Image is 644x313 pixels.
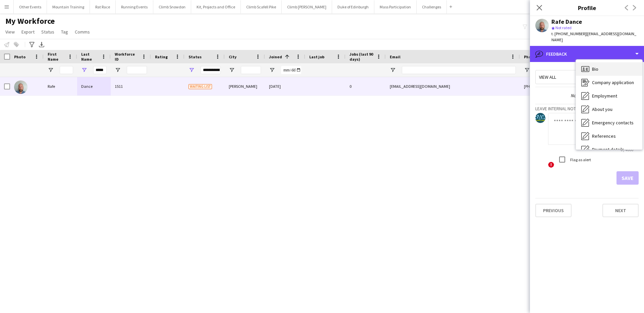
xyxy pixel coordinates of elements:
[115,67,121,73] button: Open Filter Menu
[551,19,582,25] div: Rafe Dance
[269,54,282,59] span: Joined
[191,0,241,13] button: Kit, Projects and Office
[374,0,417,13] button: Mass Participation
[58,27,71,36] a: Tag
[81,52,99,62] span: Last Name
[332,0,374,13] button: Duke of Edinburgh
[555,25,572,30] span: Not rated
[535,204,572,217] button: Previous
[111,77,151,96] div: 1511
[81,67,87,73] button: Open Filter Menu
[390,54,400,59] span: Email
[592,133,616,139] span: References
[282,0,332,13] button: Climb [PERSON_NAME]
[38,41,46,49] app-action-btn: Export XLSX
[41,29,54,35] span: Status
[345,77,386,96] div: 0
[47,0,90,13] button: Mountain Training
[39,27,57,36] a: Status
[535,92,639,99] div: Nothing to show
[569,157,591,162] label: Flag as alert
[576,76,642,89] div: Company application
[48,67,54,73] button: Open Filter Menu
[390,67,396,73] button: Open Filter Menu
[225,77,265,96] div: [PERSON_NAME]
[229,67,235,73] button: Open Filter Menu
[127,66,147,74] input: Workforce ID Filter Input
[5,29,15,35] span: View
[281,66,301,74] input: Joined Filter Input
[592,66,598,72] span: Bio
[576,129,642,143] div: References
[524,67,530,73] button: Open Filter Menu
[155,54,168,59] span: Rating
[602,204,639,217] button: Next
[60,66,73,74] input: First Name Filter Input
[5,16,55,26] span: My Workforce
[417,0,447,13] button: Challenges
[592,79,634,85] span: Company application
[61,29,68,35] span: Tag
[265,77,305,96] div: [DATE]
[77,77,111,96] div: Dance
[72,27,93,36] a: Comms
[19,27,37,36] a: Export
[116,0,153,13] button: Running Events
[44,77,77,96] div: Rafe
[576,116,642,129] div: Emergency contacts
[548,162,554,168] span: !
[309,54,324,59] span: Last job
[189,54,202,59] span: Status
[386,77,520,96] div: [EMAIL_ADDRESS][DOMAIN_NAME]
[21,29,35,35] span: Export
[241,0,282,13] button: Climb Scafell Pike
[3,27,17,36] a: View
[592,146,624,152] span: Payment details
[576,62,642,76] div: Bio
[530,46,644,62] div: Feedback
[75,29,90,35] span: Comms
[520,77,606,96] div: [PHONE_NUMBER]
[90,0,116,13] button: Rat Race
[576,89,642,103] div: Employment
[350,52,374,62] span: Jobs (last 90 days)
[551,31,636,42] span: | [EMAIL_ADDRESS][DOMAIN_NAME]
[524,54,536,59] span: Phone
[551,31,586,36] span: t. [PHONE_NUMBER]
[592,106,612,112] span: About you
[592,120,634,126] span: Emergency contacts
[229,54,236,59] span: City
[530,3,644,12] h3: Profile
[14,54,25,59] span: Photo
[189,67,195,73] button: Open Filter Menu
[539,74,556,80] span: View all
[189,84,212,89] span: Waiting list
[592,93,617,99] span: Employment
[28,41,36,49] app-action-btn: Advanced filters
[402,66,516,74] input: Email Filter Input
[93,66,107,74] input: Last Name Filter Input
[153,0,191,13] button: Climb Snowdon
[48,52,65,62] span: First Name
[241,66,261,74] input: City Filter Input
[115,52,139,62] span: Workforce ID
[576,143,642,156] div: Payment details
[14,0,47,13] button: Other Events
[535,106,639,112] h3: Leave internal note
[576,103,642,116] div: About you
[269,67,275,73] button: Open Filter Menu
[14,80,28,94] img: Rafe Dance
